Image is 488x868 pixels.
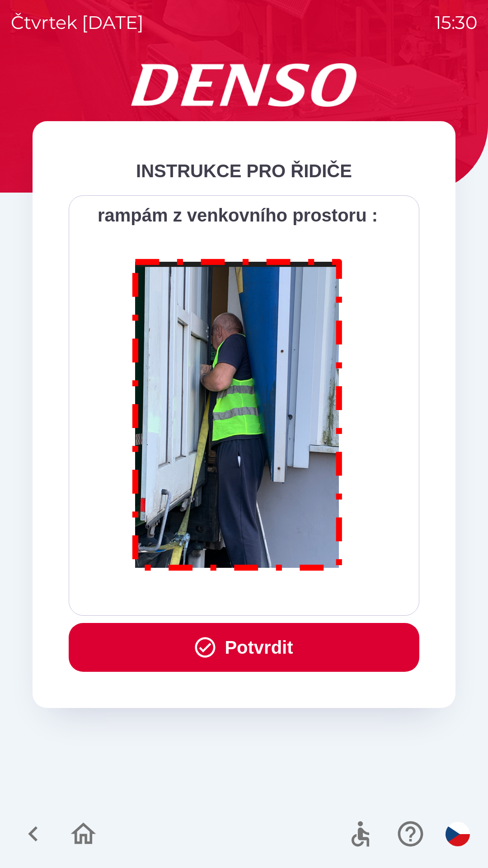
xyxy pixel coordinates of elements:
[11,9,144,36] p: čtvrtek [DATE]
[69,623,419,672] button: Potvrdit
[122,247,353,579] img: M8MNayrTL6gAAAABJRU5ErkJggg==
[435,9,477,36] p: 15:30
[69,157,419,184] div: INSTRUKCE PRO ŘIDIČE
[33,63,455,107] img: Logo
[446,822,470,846] img: cs flag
